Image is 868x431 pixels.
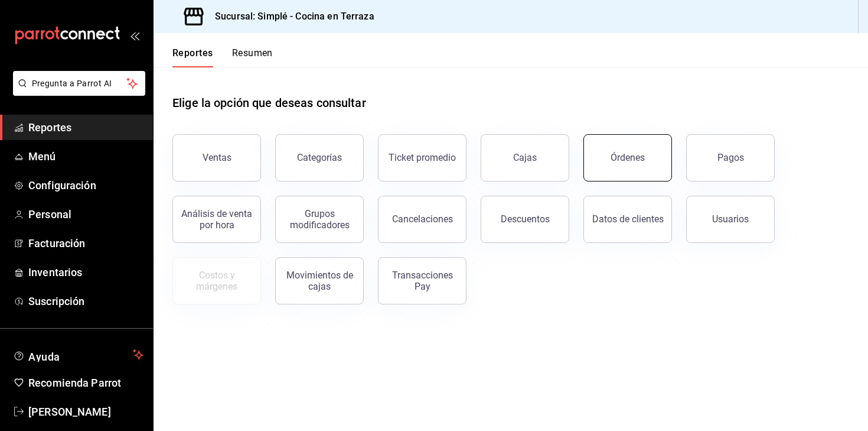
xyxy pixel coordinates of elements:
button: Categorías [275,134,364,182]
button: Grupos modificadores [275,196,364,243]
div: Pagos [717,152,744,163]
span: Ayuda [28,348,128,362]
h3: Sucursal: Simplé - Cocina en Terraza [205,9,374,24]
div: Costos y márgenes [180,270,253,292]
span: Suscripción [28,293,143,309]
button: Cajas [481,134,569,182]
span: Menú [28,148,143,164]
div: Ticket promedio [389,152,456,163]
span: [PERSON_NAME] [28,404,143,420]
button: Resumen [232,47,273,67]
span: Personal [28,206,143,222]
span: Reportes [28,119,143,135]
div: Cajas [513,152,537,163]
div: navigation tabs [172,47,273,67]
div: Ventas [203,152,231,163]
button: Cancelaciones [378,196,466,243]
div: Órdenes [611,152,645,163]
button: Pregunta a Parrot AI [13,71,145,96]
button: Datos de clientes [583,196,672,243]
button: Reportes [172,47,213,67]
div: Análisis de venta por hora [180,208,253,231]
button: Descuentos [481,196,569,243]
span: Configuración [28,177,143,193]
button: open_drawer_menu [130,31,139,40]
button: Transacciones Pay [378,257,466,304]
h1: Elige la opción que deseas consultar [172,94,366,112]
button: Ventas [172,134,261,182]
div: Movimientos de cajas [283,270,356,292]
div: Transacciones Pay [386,270,459,292]
a: Pregunta a Parrot AI [8,86,145,98]
div: Usuarios [712,213,749,225]
div: Cancelaciones [392,213,453,225]
button: Usuarios [686,196,775,243]
button: Análisis de venta por hora [172,196,261,243]
button: Órdenes [583,134,672,182]
span: Inventarios [28,264,143,280]
div: Datos de clientes [592,213,664,225]
div: Descuentos [501,213,550,225]
button: Movimientos de cajas [275,257,364,304]
div: Categorías [297,152,342,163]
span: Pregunta a Parrot AI [32,77,127,90]
div: Grupos modificadores [283,208,356,231]
span: Facturación [28,235,143,251]
span: Recomienda Parrot [28,375,143,391]
button: Pagos [686,134,775,182]
button: Contrata inventarios para ver este reporte [172,257,261,304]
button: Ticket promedio [378,134,466,182]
